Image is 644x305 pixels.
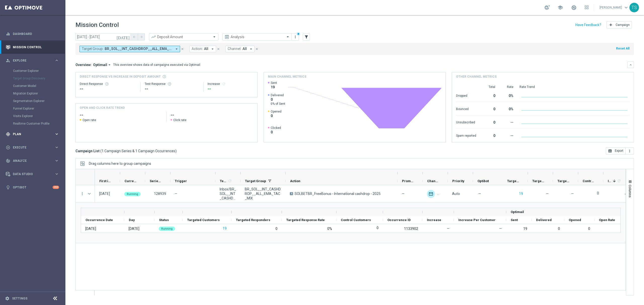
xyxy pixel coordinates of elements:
[79,46,180,52] button: Target Group: BR_SOL__INT_CASHDROP__ALL_EMA_TAC_MIX arrow_drop_down
[499,227,502,231] span: —
[599,218,615,222] span: Open Rate
[6,159,10,163] i: track_changes
[501,91,513,99] div: 0%
[12,297,27,300] a: Settings
[295,191,381,196] span: SOLBETBR_FreeBonus - International cashdrop - 2025
[80,86,136,92] div: --
[506,224,532,233] div: 19
[80,82,136,86] div: Direct Response
[85,226,96,231] div: 19 Sep 2025
[452,192,460,196] span: Auto
[268,74,306,79] h4: Main channel metrics
[606,147,626,155] button: open_in_browser Export
[222,225,227,232] button: 19
[327,226,332,231] div: 0%
[599,4,629,11] a: [PERSON_NAME]keyboard_arrow_down
[83,118,96,122] span: Open rate
[124,191,141,196] colored-tag: Running
[616,23,630,27] span: Campaign
[387,218,411,222] span: Occurrence ID
[224,34,229,39] i: preview
[13,112,65,120] div: Visits Explorer
[477,179,489,183] span: Optibot
[271,126,281,130] span: Clicked
[129,218,135,222] span: Day
[220,179,227,183] span: Templates
[107,63,112,67] i: arrow_drop_down
[6,45,59,49] button: Mission Control
[6,172,54,176] div: Data Studio
[427,190,435,198] div: Optimail
[86,218,113,222] span: Occurrence Date
[159,226,175,231] colored-tag: Running
[6,132,10,136] i: gps_fixed
[271,114,281,118] span: 0
[217,47,220,51] i: close
[437,190,445,198] div: Embedded Messaging
[607,21,632,28] button: add Campaign
[271,81,277,85] span: Sent
[222,82,226,86] button: refresh
[204,47,208,51] span: All
[53,186,59,189] div: +10
[210,47,215,51] i: arrow_drop_down
[623,5,629,10] span: keyboard_arrow_down
[13,133,54,136] span: Plan
[236,218,270,222] span: Targeted Responders
[546,192,549,196] span: —
[293,35,297,39] i: more_vert
[131,33,138,40] button: arrow_back
[116,35,130,39] i: [DATE]
[377,226,379,230] label: 0
[456,131,476,139] div: Spam reported
[271,97,285,102] span: 0
[5,296,10,301] i: settings
[341,218,371,222] span: Control Customers
[507,179,519,183] span: Targeted Customers
[13,114,52,118] a: Visits Explorer
[75,63,92,67] h3: Overview:
[181,47,184,51] i: close
[6,32,59,36] div: equalizer Dashboard
[13,84,52,88] a: Customer Model
[6,145,10,150] i: play_circle_outline
[271,85,277,89] span: 19
[501,85,513,89] div: Rate
[255,46,259,52] button: close
[583,179,595,183] span: Control Customers
[275,226,277,231] div: 0
[220,187,236,200] span: Inbox/BR_SOL__INT_CASHDROP__ALL_RI_TAC_MIX, SOLBETBR_FreeBonus - International cashdrop - 2025
[616,46,630,51] button: Reset All
[6,132,59,136] button: gps_fixed Plan keyboard_arrow_right
[501,118,513,126] div: --
[13,159,54,162] span: Analyze
[149,191,166,196] div: 128939
[293,34,298,40] button: more_vert
[13,173,54,176] span: Data Studio
[13,107,52,111] a: Funnel Explorer
[13,146,54,149] span: Execute
[290,179,300,183] span: Action
[159,218,169,222] span: Status
[102,149,175,153] span: 1 Campaign Series & 1 Campaign Occurrences
[208,86,253,92] div: --
[511,210,524,214] span: Optimail
[13,67,65,75] div: Customer Explorer
[456,91,476,99] div: Dropped
[175,179,187,183] span: Trigger
[145,82,199,86] div: Test Response
[180,46,185,52] button: close
[6,40,59,54] div: Mission Control
[482,85,495,89] div: Total
[175,149,177,153] span: )
[569,218,581,222] span: Opened
[627,62,634,68] button: keyboard_arrow_down
[175,192,177,196] span: —
[6,159,59,163] button: track_changes Analyze keyboard_arrow_right
[427,218,441,222] span: Increase
[13,97,65,105] div: Segmentation Explorer
[13,82,65,90] div: Customer Model
[6,172,59,176] button: Data Studio keyboard_arrow_right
